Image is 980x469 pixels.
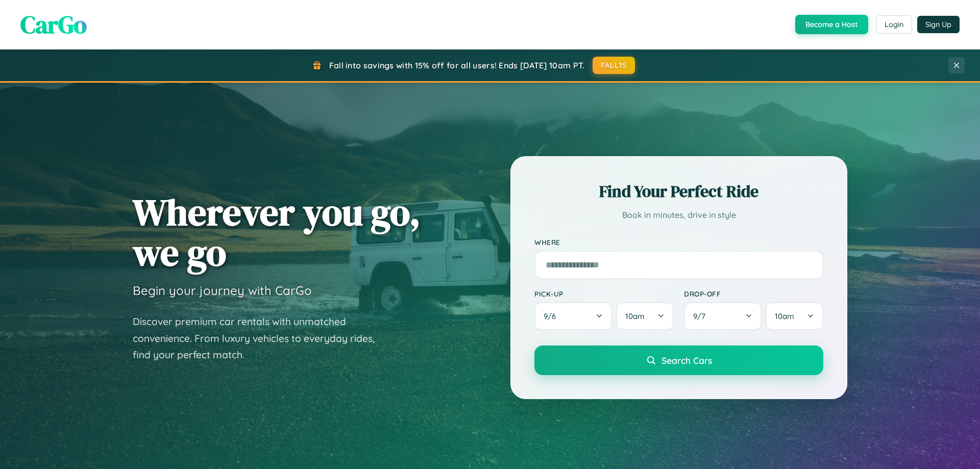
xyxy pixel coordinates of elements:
[625,311,645,321] span: 10am
[329,60,585,70] span: Fall into savings with 15% off for all users! Ends [DATE] 10am PT.
[534,208,823,223] p: Book in minutes, drive in style
[693,311,710,321] span: 9 / 7
[684,302,762,330] button: 9/7
[775,311,794,321] span: 10am
[661,355,712,366] span: Search Cars
[917,16,960,33] button: Sign Up
[133,313,388,363] p: Discover premium car rentals with unmatched convenience. From luxury vehicles to everyday rides, ...
[534,289,674,298] label: Pick-up
[544,311,561,321] span: 9 / 6
[534,238,823,246] label: Where
[616,302,674,330] button: 10am
[766,302,823,330] button: 10am
[534,302,612,330] button: 9/6
[20,8,87,41] span: CarGo
[593,57,635,74] button: FALL15
[876,15,912,34] button: Login
[534,180,823,203] h2: Find Your Perfect Ride
[133,192,421,273] h1: Wherever you go, we go
[133,283,312,298] h3: Begin your journey with CarGo
[684,289,823,298] label: Drop-off
[534,345,823,375] button: Search Cars
[795,15,868,34] button: Become a Host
